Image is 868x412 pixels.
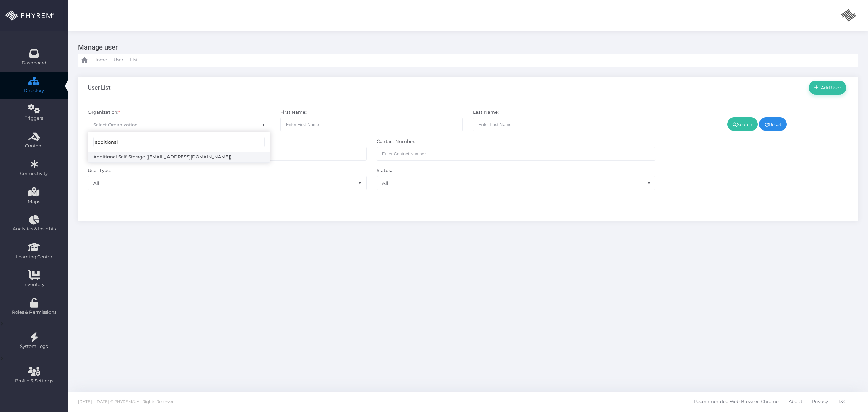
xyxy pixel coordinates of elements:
[4,143,63,149] span: Content
[130,54,138,67] a: List
[280,118,463,131] input: Enter First Name
[377,176,655,190] span: All
[4,281,63,288] span: Inventory
[88,176,366,189] span: All
[789,392,802,412] a: About
[130,57,138,63] span: List
[88,84,111,91] h3: User List
[759,117,787,131] a: Reset
[108,57,112,63] li: -
[4,170,63,177] span: Connectivity
[88,152,270,162] li: Additional Self Storage ([EMAIL_ADDRESS][DOMAIN_NAME])
[694,395,779,409] span: Recommended Web Browser: Chrome
[28,198,40,205] span: Maps
[377,138,415,145] label: Contact Number:
[809,81,846,94] a: Add User
[812,395,828,409] span: Privacy
[4,309,63,316] span: Roles & Permissions
[280,109,307,116] label: First Name:
[4,115,63,122] span: Triggers
[78,41,853,54] h3: Manage user
[88,167,111,174] label: User Type:
[78,399,175,404] span: [DATE] - [DATE] © PHYREM®. All Rights Reserved.
[125,57,129,63] li: -
[727,117,758,131] a: Search
[473,118,655,131] input: Enter Last Name
[4,226,63,232] span: Analytics & Insights
[93,57,107,63] span: Home
[838,392,846,412] a: T&C
[812,392,828,412] a: Privacy
[819,85,841,90] span: Add User
[694,392,779,412] a: Recommended Web Browser: Chrome
[4,343,63,350] span: System Logs
[114,57,123,63] span: User
[81,54,107,67] a: Home
[377,176,655,189] span: All
[4,254,63,260] span: Learning Center
[377,147,655,161] input: Maximum of 10 digits required
[88,109,120,116] label: Organization:
[838,395,846,409] span: T&C
[15,378,53,385] span: Profile & Settings
[4,87,63,94] span: Directory
[88,176,367,190] span: All
[473,109,499,116] label: Last Name:
[789,395,802,409] span: About
[93,122,138,127] span: Select Organization
[377,167,392,174] label: Status:
[114,54,123,67] a: User
[22,60,46,67] span: Dashboard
